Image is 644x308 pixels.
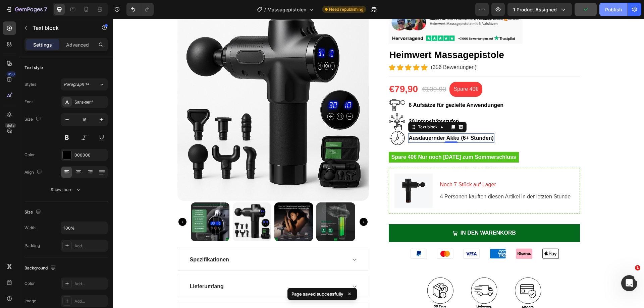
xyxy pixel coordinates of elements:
div: Size [24,208,42,217]
div: Add... [74,243,106,249]
div: Width [24,225,36,231]
button: In den Warenkorb [276,205,467,223]
div: Styles [24,81,36,87]
div: Show more [51,186,82,193]
div: Undo/Redo [126,3,154,16]
div: Text block [304,105,326,111]
div: Add... [74,281,106,287]
p: Noch 7 Stück auf Lager [327,162,461,170]
button: 7 [3,3,50,16]
pre: Spare 40€ Nur noch [DATE] zum Sommerschluss [276,133,406,144]
div: 450 [6,71,16,77]
img: gempages_578349406776984080-127e5fe4-cacc-406c-8b1e-8e06efc05d0b.png [295,229,448,244]
p: Advanced [66,41,89,48]
div: Text style [24,65,43,71]
div: Size [24,115,42,124]
iframe: Design area [113,19,644,308]
span: 1 product assigned [513,6,557,13]
div: €79,90 [276,63,306,78]
a: Heimwert Massagepistole [276,28,467,44]
div: €109,90 [308,65,334,76]
div: Font [24,99,33,105]
div: Rich Text Editor. Editing area: main [295,115,381,124]
button: Paragraph 1* [61,78,108,90]
div: Add... [74,298,106,304]
p: 6 Aufsätze für gezielte Anwendungen [296,82,390,90]
div: Rich Text Editor. Editing area: main [295,98,347,108]
p: Ausdauernder Akku (6+ Stunden) [296,115,381,123]
button: Publish [599,3,628,16]
img: Alt Image [281,155,320,189]
p: 4 Personen kauften diesen Artikel in der letzten Stunde [327,174,461,182]
p: Settings [33,41,52,48]
p: 7 [44,5,47,13]
input: Auto [61,222,107,234]
button: Show more [24,184,108,196]
p: Page saved successfully [291,291,343,297]
div: Background [24,264,57,273]
p: Text block [33,24,90,32]
p: 30 Intensitätsstufen [296,99,346,107]
div: 000000 [74,152,106,158]
iframe: Intercom live chat [621,275,637,291]
div: In den Warenkorb [347,209,403,219]
span: Need republishing [329,6,363,12]
pre: Spare 40€ [336,63,369,78]
img: gempages_578349406776984080-6707b4d2-b02a-4074-a29e-435740294d7b.png [304,254,438,297]
div: Image [24,298,36,304]
img: Alt Image [276,111,292,128]
div: Color [24,281,35,287]
button: Carousel Next Arrow [247,199,255,207]
div: Align [24,168,43,177]
span: Paragraph 1* [64,81,89,87]
p: (356 Bewertungen) [318,45,364,53]
img: Alt Image [276,95,292,111]
p: Lieferumfang [77,264,111,272]
div: Beta [5,123,16,128]
button: 1 product assigned [507,3,572,16]
div: Padding [24,243,40,249]
div: Publish [605,6,622,13]
div: Color [24,152,35,158]
div: Sans-serif [74,99,106,105]
span: 1 [635,265,640,270]
p: Spezifikationen [77,237,116,245]
span: Massagepistolen [267,6,306,13]
img: Alt Image [276,78,292,95]
span: / [264,6,266,13]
